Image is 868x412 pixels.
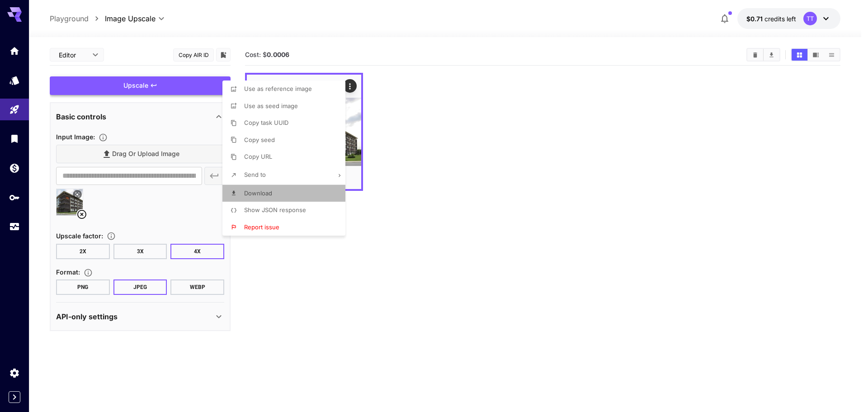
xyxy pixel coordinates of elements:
[244,136,275,143] span: Copy seed
[244,206,306,213] span: Show JSON response
[244,102,298,109] span: Use as seed image
[244,171,266,178] span: Send to
[244,85,312,92] span: Use as reference image
[244,153,272,160] span: Copy URL
[244,189,272,197] span: Download
[244,119,288,126] span: Copy task UUID
[244,223,279,231] span: Report issue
